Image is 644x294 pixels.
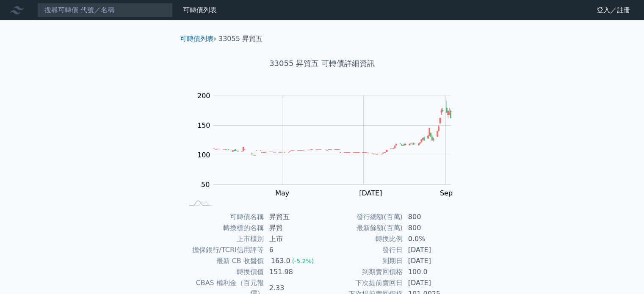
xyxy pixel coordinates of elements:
[275,189,289,197] tspan: May
[201,181,210,189] tspan: 50
[322,267,403,278] td: 到期賣回價格
[322,256,403,267] td: 到期日
[602,253,644,294] div: 聊天小工具
[197,121,210,129] tspan: 150
[269,256,292,266] div: 163.0
[403,267,461,278] td: 100.0
[183,6,217,14] a: 可轉債列表
[403,245,461,256] td: [DATE]
[322,223,403,234] td: 最新餘額(百萬)
[590,3,637,17] a: 登入／註冊
[403,234,461,245] td: 0.0%
[403,223,461,234] td: 800
[322,234,403,245] td: 轉換比例
[193,92,464,214] g: Chart
[322,278,403,289] td: 下次提前賣回日
[183,234,264,245] td: 上市櫃別
[403,256,461,267] td: [DATE]
[264,223,322,234] td: 昇貿
[322,212,403,223] td: 發行總額(百萬)
[264,234,322,245] td: 上市
[183,256,264,267] td: 最新 CB 收盤價
[183,212,264,223] td: 可轉債名稱
[264,245,322,256] td: 6
[292,258,314,264] span: (-5.2%)
[602,253,644,294] iframe: Chat Widget
[403,212,461,223] td: 800
[173,58,471,69] h1: 33055 昇貿五 可轉債詳細資訊
[264,267,322,278] td: 151.98
[218,34,263,44] li: 33055 昇貿五
[440,189,453,197] tspan: Sep
[264,212,322,223] td: 昇貿五
[180,34,216,44] li: ›
[359,189,382,197] tspan: [DATE]
[180,35,214,43] a: 可轉債列表
[37,3,173,17] input: 搜尋可轉債 代號／名稱
[183,267,264,278] td: 轉換價值
[403,278,461,289] td: [DATE]
[197,92,210,100] tspan: 200
[322,245,403,256] td: 發行日
[183,245,264,256] td: 擔保銀行/TCRI信用評等
[183,223,264,234] td: 轉換標的名稱
[197,151,210,159] tspan: 100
